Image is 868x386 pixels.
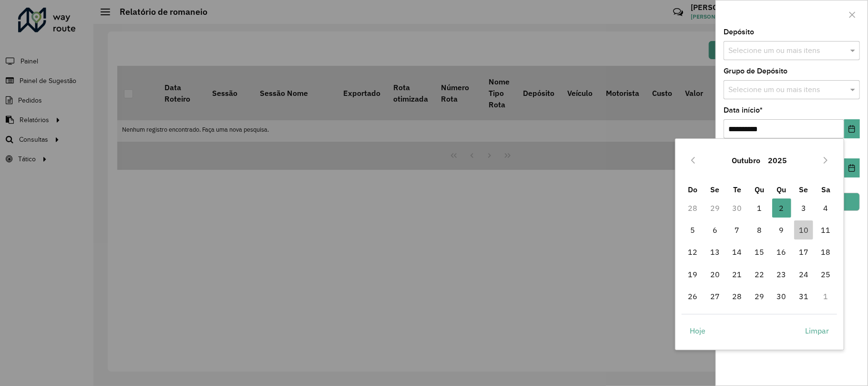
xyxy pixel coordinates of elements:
[772,242,791,261] span: 16
[793,219,815,241] td: 10
[684,265,703,284] span: 19
[750,242,769,261] span: 15
[793,197,815,219] td: 3
[704,263,726,285] td: 20
[690,325,705,336] span: Hoje
[799,185,808,194] span: Se
[688,185,698,194] span: Do
[726,197,748,219] td: 30
[750,265,769,284] span: 22
[815,241,837,263] td: 18
[817,265,836,284] span: 25
[675,138,844,350] div: Choose Date
[748,219,771,241] td: 8
[770,285,793,307] td: 30
[748,285,771,307] td: 29
[748,197,771,219] td: 1
[682,197,704,219] td: 28
[685,153,701,168] button: Previous Month
[794,242,813,261] span: 17
[728,242,747,261] span: 14
[794,287,813,306] span: 31
[704,219,726,241] td: 6
[728,149,764,172] button: Choose Month
[682,219,704,241] td: 5
[764,149,791,172] button: Choose Year
[770,219,793,241] td: 9
[777,185,786,194] span: Qu
[772,198,791,218] span: 2
[728,220,747,240] span: 7
[724,26,754,38] label: Depósito
[772,287,791,306] span: 30
[750,220,769,240] span: 8
[770,241,793,263] td: 16
[726,219,748,241] td: 7
[815,263,837,285] td: 25
[821,185,830,194] span: Sa
[724,104,763,116] label: Data início
[684,287,703,306] span: 26
[726,241,748,263] td: 14
[755,185,764,194] span: Qu
[704,285,726,307] td: 27
[705,242,725,261] span: 13
[794,198,813,218] span: 3
[805,325,829,336] span: Limpar
[815,285,837,307] td: 1
[748,263,771,285] td: 22
[815,197,837,219] td: 4
[684,242,703,261] span: 12
[682,321,714,340] button: Hoje
[844,158,860,177] button: Choose Date
[724,65,787,77] label: Grupo de Depósito
[815,219,837,241] td: 11
[770,263,793,285] td: 23
[748,241,771,263] td: 15
[728,287,747,306] span: 28
[793,241,815,263] td: 17
[797,321,837,340] button: Limpar
[711,185,720,194] span: Se
[705,220,725,240] span: 6
[704,197,726,219] td: 29
[733,185,741,194] span: Te
[817,242,836,261] span: 18
[682,263,704,285] td: 19
[793,285,815,307] td: 31
[750,198,769,218] span: 1
[772,265,791,284] span: 23
[772,220,791,240] span: 9
[793,263,815,285] td: 24
[817,220,836,240] span: 11
[818,153,833,168] button: Next Month
[728,265,747,284] span: 21
[844,119,860,138] button: Choose Date
[705,287,725,306] span: 27
[750,287,769,306] span: 29
[794,265,813,284] span: 24
[704,241,726,263] td: 13
[682,241,704,263] td: 12
[726,285,748,307] td: 28
[817,198,836,218] span: 4
[726,263,748,285] td: 21
[705,265,725,284] span: 20
[770,197,793,219] td: 2
[684,220,703,240] span: 5
[682,285,704,307] td: 26
[794,220,813,240] span: 10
